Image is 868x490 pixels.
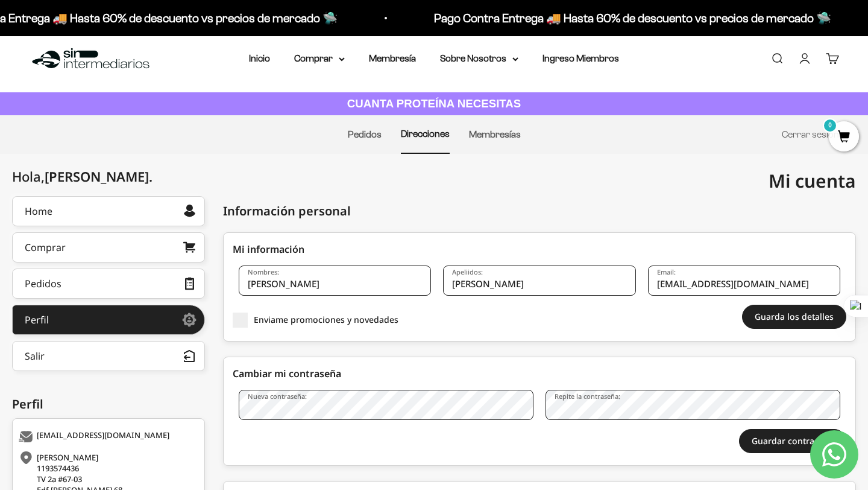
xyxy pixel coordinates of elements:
strong: CUANTA PROTEÍNA NECESITAS [347,97,521,110]
label: Nueva contraseña: [248,392,307,401]
div: Cambiar mi contraseña [233,366,846,381]
a: Perfil [12,305,205,335]
button: Salir [12,341,205,371]
span: Mi cuenta [769,168,856,193]
div: Perfil [25,315,49,325]
a: 0 [829,131,859,144]
div: Comprar [25,243,66,252]
a: Cerrar sesión [782,129,839,139]
a: Pedidos [12,269,205,299]
div: Salir [25,351,45,361]
div: Pedidos [25,279,61,288]
label: Apeliidos: [452,267,483,276]
a: Home [12,196,205,226]
label: Enviame promociones y novedades [233,313,425,328]
label: Nombres: [248,267,279,276]
button: Guardar contraseña [739,429,846,453]
a: Membresía [369,53,416,63]
div: [EMAIL_ADDRESS][DOMAIN_NAME] [19,431,195,443]
summary: Sobre Nosotros [440,51,518,66]
label: Repite la contraseña: [555,392,620,401]
label: Email: [657,267,676,276]
a: Membresías [469,129,521,139]
div: Hola, [12,169,153,184]
button: Guarda los detalles [742,305,846,329]
a: Direcciones [401,129,450,139]
div: Home [25,206,52,216]
span: . [149,167,153,185]
a: Comprar [12,232,205,262]
mark: 0 [823,118,837,133]
div: Perfil [12,395,205,413]
span: [PERSON_NAME] [45,167,153,185]
a: Inicio [249,53,270,63]
a: Ingreso Miembros [542,53,619,63]
a: Pedidos [348,129,382,139]
div: Mi información [233,242,846,256]
p: Pago Contra Entrega 🚚 Hasta 60% de descuento vs precios de mercado 🛸 [426,8,823,28]
div: Información personal [223,202,351,220]
summary: Comprar [294,51,345,66]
